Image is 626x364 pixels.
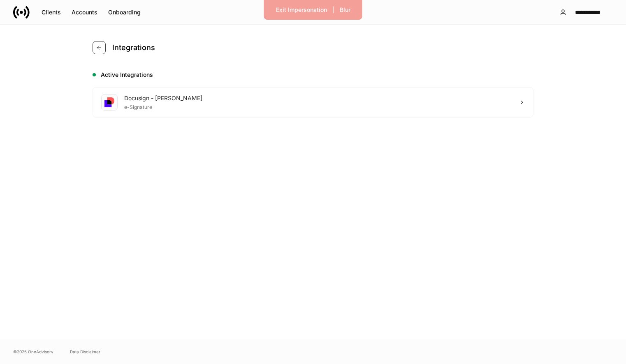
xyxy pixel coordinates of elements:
button: Clients [36,6,66,19]
button: Accounts [66,6,103,19]
button: Exit Impersonation [271,3,332,16]
h5: Active Integrations [101,71,533,79]
button: Blur [334,3,356,16]
div: Blur [340,6,350,14]
div: Clients [42,8,61,16]
div: Docusign - [PERSON_NAME] [124,94,202,102]
button: Onboarding [103,6,146,19]
h4: Integrations [112,43,155,53]
div: e-Signature [124,102,202,111]
div: Accounts [72,8,97,16]
div: Onboarding [108,8,141,16]
div: Exit Impersonation [276,6,327,14]
span: © 2025 OneAdvisory [13,348,53,355]
a: Data Disclaimer [70,348,100,355]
